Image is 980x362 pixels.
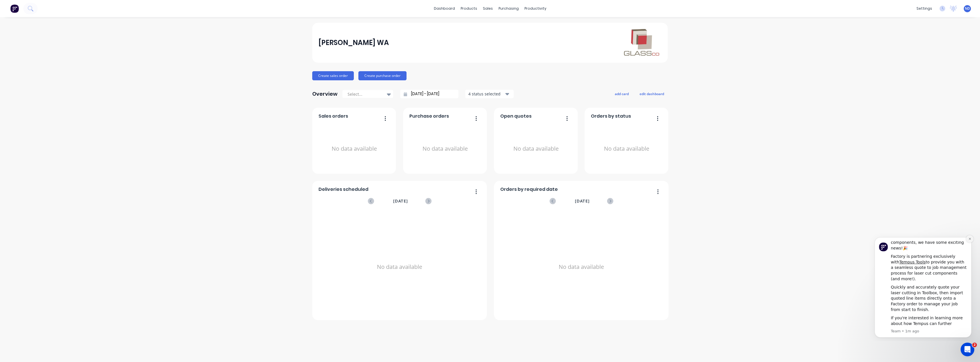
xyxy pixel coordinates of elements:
[500,186,558,193] span: Orders by required date
[591,113,631,120] span: Orders by status
[318,212,481,322] div: No data available
[636,90,668,97] button: edit dashboard
[480,4,496,13] div: sales
[409,113,449,120] span: Purchase orders
[318,113,348,120] span: Sales orders
[496,4,522,13] div: purchasing
[961,343,974,356] iframe: Intercom live chat
[393,198,408,204] span: [DATE]
[25,97,101,102] p: Message from Team, sent 1m ago
[312,71,354,80] button: Create sales order
[25,83,101,117] div: If you're interested in learning more about how Tempus can further strengthen your Factory experi...
[500,212,663,322] div: No data available
[465,90,514,98] button: 4 status selected
[622,28,661,58] img: GlassCo WA
[575,198,590,204] span: [DATE]
[458,4,480,13] div: products
[318,122,390,176] div: No data available
[318,37,389,48] div: [PERSON_NAME] WA
[431,4,458,13] a: dashboard
[100,3,107,11] button: Dismiss notification
[611,90,632,97] button: add card
[522,4,549,13] div: productivity
[312,88,338,100] div: Overview
[866,232,980,341] iframe: Intercom notifications message
[914,4,935,13] div: settings
[500,113,532,120] span: Open quotes
[965,6,970,11] span: ND
[972,343,977,347] span: 2
[358,71,407,80] button: Create purchase order
[409,122,481,176] div: No data available
[500,122,572,176] div: No data available
[591,122,662,176] div: No data available
[10,4,19,13] img: Factory
[468,91,504,97] div: 4 status selected
[318,186,368,193] span: Deliveries scheduled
